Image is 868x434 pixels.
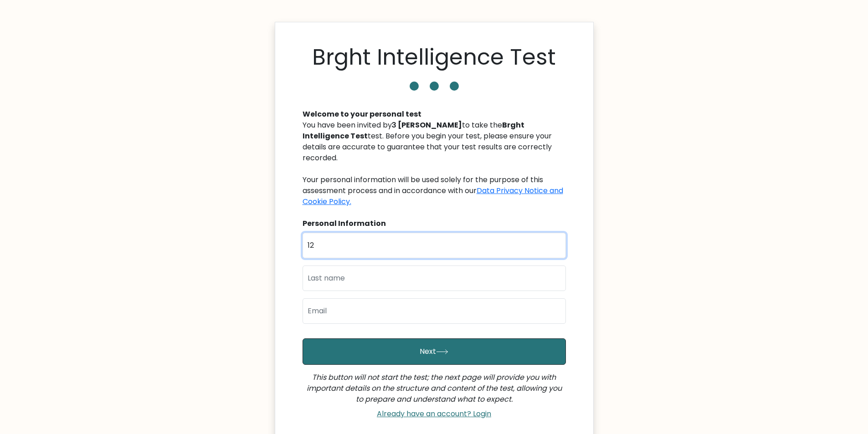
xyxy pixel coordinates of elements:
[373,408,495,419] a: Already have an account? Login
[307,372,562,404] i: This button will not start the test; the next page will provide you with important details on the...
[303,266,566,291] input: Last name
[303,185,563,207] a: Data Privacy Notice and Cookie Policy.
[303,218,566,229] div: Personal Information
[312,44,556,71] h1: Brght Intelligence Test
[303,233,566,258] input: First name
[303,338,566,365] button: Next
[303,120,566,207] div: You have been invited by to take the test. Before you begin your test, please ensure your details...
[303,298,566,324] input: Email
[392,120,462,130] b: З [PERSON_NAME]
[303,120,524,141] b: Brght Intelligence Test
[303,109,566,120] div: Welcome to your personal test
